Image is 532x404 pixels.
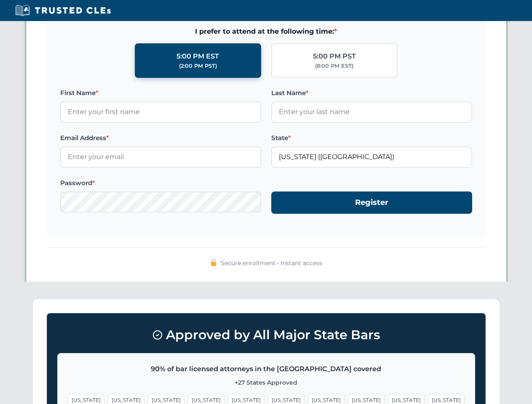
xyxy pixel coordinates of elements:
[60,178,261,188] label: Password
[68,378,465,387] p: +27 States Approved
[60,146,261,167] input: Enter your email
[271,133,472,143] label: State
[68,364,465,375] p: 90% of bar licensed attorneys in the [GEOGRAPHIC_DATA] covered
[60,133,261,143] label: Email Address
[176,51,219,62] div: 5:00 PM EST
[271,146,472,167] input: Florida (FL)
[60,26,472,37] span: I prefer to attend at the following time:
[221,258,322,268] span: Secure enrollment • Instant access
[13,4,113,17] img: Trusted CLEs
[271,191,472,214] button: Register
[60,101,261,122] input: Enter your first name
[315,62,353,70] div: (8:00 PM EST)
[210,259,217,266] img: 🔒
[313,51,356,62] div: 5:00 PM PST
[60,88,261,98] label: First Name
[57,324,475,346] h3: Approved by All Major State Bars
[179,62,217,70] div: (2:00 PM PST)
[271,101,472,122] input: Enter your last name
[271,88,472,98] label: Last Name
